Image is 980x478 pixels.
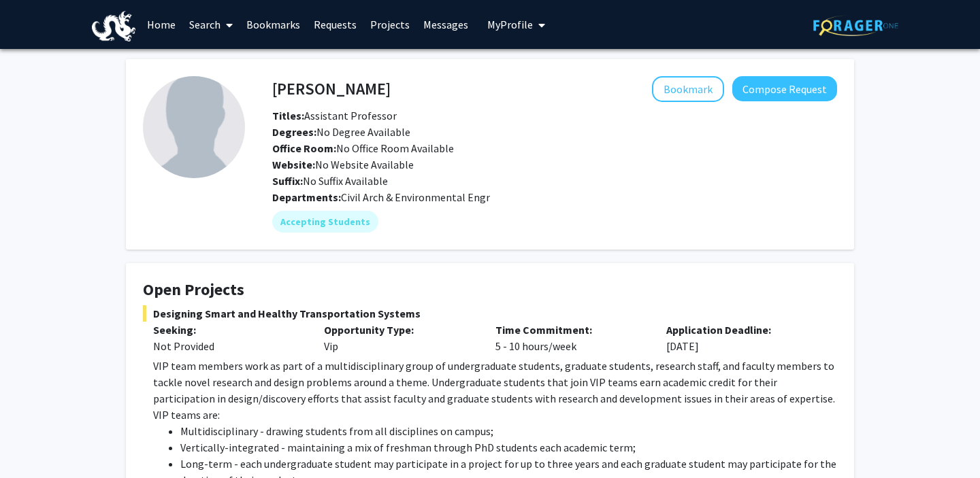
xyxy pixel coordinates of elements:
[666,322,817,338] p: Application Deadline:
[240,1,307,48] a: Bookmarks
[732,76,837,101] button: Compose Request to Zhiwei Chen
[143,305,837,322] span: Designing Smart and Healthy Transportation Systems
[652,76,724,102] button: Add Zhiwei Chen to Bookmarks
[272,76,391,101] h4: [PERSON_NAME]
[153,338,304,354] div: Not Provided
[182,1,240,48] a: Search
[272,141,454,155] span: No Office Room Available
[341,190,490,204] span: Civil Arch & Environmental Engr
[272,109,397,122] span: Assistant Professor
[272,211,378,233] mat-chip: Accepting Students
[813,15,898,36] img: ForagerOne Logo
[495,322,646,338] p: Time Commitment:
[416,1,475,48] a: Messages
[180,423,837,439] li: Multidisciplinary - drawing students from all disciplines on campus;
[153,407,837,423] p: VIP teams are:
[272,174,388,188] span: No Suffix Available
[92,11,135,41] img: Drexel University Logo
[272,125,316,139] b: Degrees:
[10,417,58,468] iframe: Chat
[180,439,837,456] li: Vertically-integrated - maintaining a mix of freshman through PhD students each academic term;
[153,358,837,407] p: VIP team members work as part of a multidisciplinary group of undergraduate students, graduate st...
[485,322,656,354] div: 5 - 10 hours/week
[487,18,533,31] span: My Profile
[324,322,474,338] p: Opportunity Type:
[272,174,303,188] b: Suffix:
[143,280,837,300] h4: Open Projects
[153,322,304,338] p: Seeking:
[272,190,341,204] b: Departments:
[272,125,410,139] span: No Degree Available
[314,322,485,354] div: Vip
[272,158,315,171] b: Website:
[272,141,336,155] b: Office Room:
[656,322,827,354] div: [DATE]
[143,76,245,178] img: Profile Picture
[140,1,182,48] a: Home
[272,109,304,122] b: Titles:
[307,1,363,48] a: Requests
[272,158,414,171] span: No Website Available
[363,1,416,48] a: Projects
